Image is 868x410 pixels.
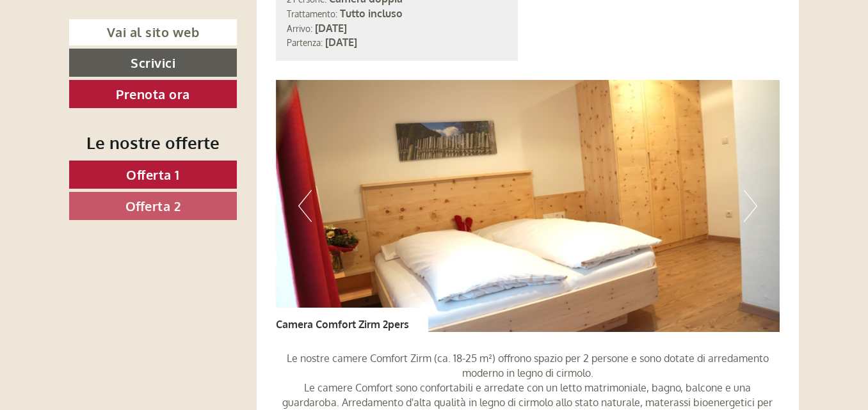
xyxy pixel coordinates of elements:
b: [DATE] [325,36,357,49]
button: Next [744,190,757,222]
small: Partenza: [287,37,323,48]
button: Previous [298,190,312,222]
img: image [276,80,780,332]
small: 17:01 [19,62,194,71]
small: Trattamento: [287,8,337,19]
div: Camera Comfort Zirm 2pers [276,308,428,332]
div: Le nostre offerte [69,130,237,154]
b: [DATE] [315,22,347,35]
a: Vai al sito web [69,19,237,45]
span: Offerta 2 [125,198,181,214]
b: Tutto incluso [340,7,403,20]
a: Scrivici [69,49,237,77]
div: Berghotel Alpenrast [19,37,194,47]
button: Invia [435,331,505,359]
small: Arrivo: [287,23,312,34]
a: Prenota ora [69,80,237,108]
div: [DATE] [229,10,276,31]
div: Buon giorno, come possiamo aiutarla? [10,35,200,74]
span: Offerta 1 [126,166,180,183]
